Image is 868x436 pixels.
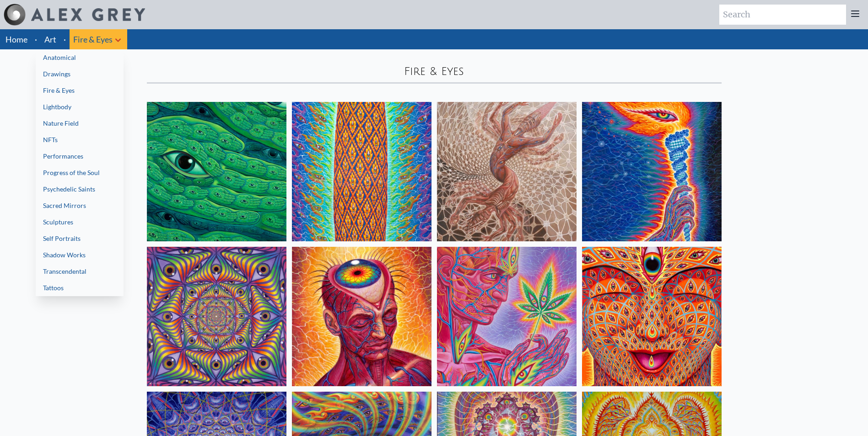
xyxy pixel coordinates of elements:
a: Fire & Eyes [36,82,124,99]
a: Psychedelic Saints [36,181,124,197]
a: Self Portraits [36,230,124,247]
a: NFTs [36,132,124,148]
a: Nature Field [36,115,124,132]
a: Transcendental [36,263,124,280]
a: Sacred Mirrors [36,197,124,214]
a: Sculptures [36,214,124,230]
a: Lightbody [36,99,124,115]
a: Drawings [36,66,124,82]
a: Progress of the Soul [36,165,124,181]
a: Tattoos [36,280,124,296]
a: Performances [36,148,124,165]
a: Anatomical [36,49,124,66]
a: Shadow Works [36,247,124,263]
